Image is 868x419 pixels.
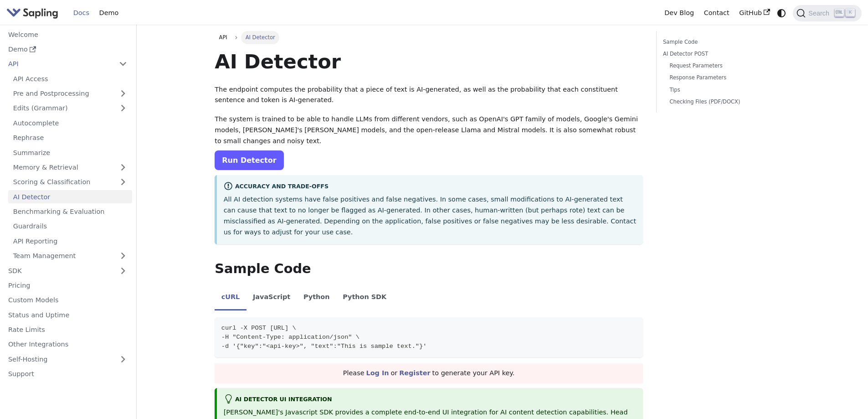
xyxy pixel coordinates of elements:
[3,279,132,292] a: Pricing
[224,181,637,192] div: Accuracy and Trade-offs
[215,150,283,170] a: Run Detector
[669,73,783,82] a: Response Parameters
[224,194,637,238] p: All AI detection systems have false positives and false negatives. In some cases, small modificat...
[669,98,783,106] a: Checking Files (PDF/DOCX)
[837,388,859,410] iframe: Intercom live chat
[793,5,861,21] button: Search (Ctrl+K)
[699,6,734,20] a: Contact
[8,116,132,129] a: Autocomplete
[219,34,227,41] span: API
[3,367,132,381] a: Support
[3,28,132,41] a: Welcome
[846,9,855,17] kbd: K
[3,338,132,351] a: Other Integrations
[663,38,786,47] a: Sample Code
[3,57,114,71] a: API
[221,325,296,331] span: curl -X POST [URL] \
[3,264,114,277] a: SDK
[215,285,246,311] li: cURL
[215,31,231,44] a: API
[297,285,336,311] li: Python
[8,205,132,218] a: Benchmarking & Evaluation
[114,264,132,277] button: Expand sidebar category 'SDK'
[215,84,643,106] p: The endpoint computes the probability that a piece of text is AI-generated, as well as the probab...
[399,369,430,377] a: Register
[3,43,132,56] a: Demo
[3,294,132,307] a: Custom Models
[366,369,389,377] a: Log In
[8,87,132,100] a: Pre and Postprocessing
[68,6,94,20] a: Docs
[215,261,643,277] h2: Sample Code
[215,114,643,146] p: The system is trained to be able to handle LLMs from different vendors, such as OpenAI's GPT fami...
[3,323,132,336] a: Rate Limits
[215,363,643,383] div: Please or to generate your API key.
[3,308,132,321] a: Status and Uptime
[3,352,132,366] a: Self-Hosting
[215,31,643,44] nav: Breadcrumbs
[224,394,637,405] div: AI Detector UI integration
[336,285,393,311] li: Python SDK
[734,6,775,20] a: GitHub
[8,249,132,263] a: Team Management
[8,72,132,85] a: API Access
[221,343,427,350] span: -d '{"key":"<api-key>", "text":"This is sample text."}'
[8,102,132,115] a: Edits (Grammar)
[659,6,699,20] a: Dev Blog
[114,57,132,71] button: Collapse sidebar category 'API'
[669,86,783,94] a: Tips
[8,190,132,203] a: AI Detector
[8,146,132,159] a: Summarize
[775,6,788,20] button: Switch between dark and light mode (currently system mode)
[247,285,297,311] li: JavaScript
[8,234,132,248] a: API Reporting
[8,176,132,189] a: Scoring & Classification
[669,62,783,70] a: Request Parameters
[215,49,643,74] h1: AI Detector
[241,31,279,44] span: AI Detector
[8,161,132,174] a: Memory & Retrieval
[8,131,132,145] a: Rephrase
[221,334,360,341] span: -H "Content-Type: application/json" \
[6,6,58,20] img: Sapling.ai
[94,6,123,20] a: Demo
[663,50,786,58] a: AI Detector POST
[6,6,62,20] a: Sapling.ai
[806,10,835,17] span: Search
[8,220,132,233] a: Guardrails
